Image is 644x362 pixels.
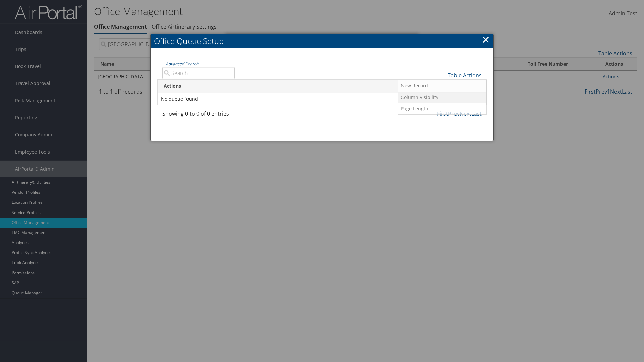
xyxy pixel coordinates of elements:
a: Page Length [398,103,486,114]
div: Showing 0 to 0 of 0 entries [162,110,235,121]
a: First [437,110,448,117]
a: New Record [398,80,486,92]
input: Advanced Search [162,67,235,79]
th: Actions [158,80,486,93]
a: Advanced Search [166,61,198,67]
a: Next [460,110,471,117]
a: Table Actions [448,72,482,79]
a: Column Visibility [398,92,486,103]
a: Prev [448,110,460,117]
h2: Office Queue Setup [151,34,493,48]
a: × [482,33,490,46]
a: Last [471,110,482,117]
td: No queue found [158,93,486,105]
